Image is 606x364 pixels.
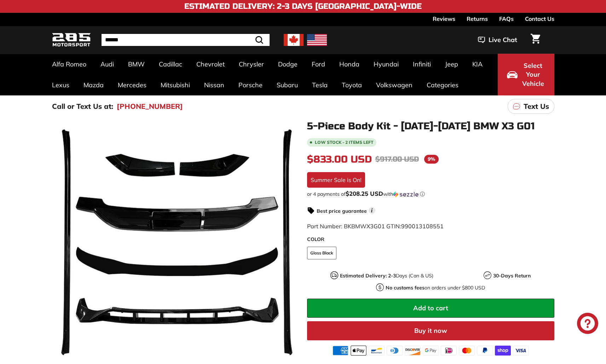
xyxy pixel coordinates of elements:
[189,54,232,75] a: Chevrolet
[333,346,348,356] img: american_express
[493,272,531,279] strong: 30-Days Return
[477,346,493,356] img: paypal
[307,172,365,188] div: Summer Sale is On!
[508,99,554,114] a: Text Us
[351,346,367,356] img: apple_pay
[375,155,419,164] span: $917.00 USD
[307,321,554,340] button: Buy it now
[307,190,554,198] div: or 4 payments of$208.25 USDwithSezzle Click to learn more about Sezzle
[335,75,369,95] a: Toyota
[184,2,422,11] h4: Estimated Delivery: 2-3 Days [GEOGRAPHIC_DATA]-Wide
[401,223,444,230] span: 990013108551
[367,54,406,75] a: Hyundai
[154,75,197,95] a: Mitsubishi
[307,121,554,132] h1: 5-Piece Body Kit - [DATE]-[DATE] BMW X3 G01
[369,207,375,214] span: i
[441,346,457,356] img: ideal
[307,190,554,198] div: or 4 payments of with
[393,191,419,198] img: Sezzle
[386,284,425,291] strong: No customs fees
[305,75,335,95] a: Tesla
[52,101,113,112] p: Call or Text Us at:
[433,13,455,25] a: Reviews
[76,75,111,95] a: Mazda
[526,28,544,52] a: Cart
[495,346,511,356] img: shopify_pay
[340,272,396,279] strong: Estimated Delivery: 2-3
[117,101,183,112] a: [PHONE_NUMBER]
[270,75,305,95] a: Subaru
[332,54,367,75] a: Honda
[121,54,152,75] a: BMW
[271,54,305,75] a: Dodge
[102,34,270,46] input: Search
[498,54,554,95] button: Select Your Vehicle
[317,208,367,214] strong: Best price guarantee
[521,61,545,88] span: Select Your Vehicle
[489,35,517,45] span: Live Chat
[423,346,439,356] img: google_pay
[369,346,385,356] img: bancontact
[340,272,433,280] p: Days (Can & US)
[513,346,529,356] img: visa
[52,32,91,48] img: Logo_285_Motorsport_areodynamics_components
[369,75,420,95] a: Volkswagen
[152,54,189,75] a: Cadillac
[197,75,231,95] a: Nissan
[111,75,154,95] a: Mercedes
[499,13,514,25] a: FAQs
[405,346,421,356] img: discover
[45,75,76,95] a: Lexus
[459,346,475,356] img: master
[438,54,465,75] a: Jeep
[525,13,554,25] a: Contact Us
[387,346,403,356] img: diners_club
[524,101,549,112] p: Text Us
[469,31,526,49] button: Live Chat
[467,13,488,25] a: Returns
[465,54,490,75] a: KIA
[307,236,554,243] label: COLOR
[232,54,271,75] a: Chrysler
[307,153,372,165] span: $833.00 USD
[406,54,438,75] a: Infiniti
[346,190,383,197] span: $208.25 USD
[386,284,485,292] p: on orders under $800 USD
[424,155,439,164] span: 9%
[307,223,444,230] span: Part Number: BKBMWX3G01 GTIN:
[231,75,270,95] a: Porsche
[305,54,332,75] a: Ford
[315,140,374,145] span: Low stock - 2 items left
[307,299,554,318] button: Add to cart
[45,54,93,75] a: Alfa Romeo
[413,304,448,312] span: Add to cart
[575,313,600,336] inbox-online-store-chat: Shopify online store chat
[420,75,466,95] a: Categories
[93,54,121,75] a: Audi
